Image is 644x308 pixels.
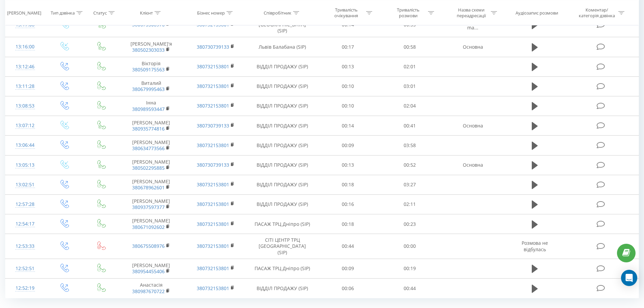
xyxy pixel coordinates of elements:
[248,194,317,214] td: ВІДДІЛ ПРОДАЖУ (SIP)
[317,57,379,76] td: 00:13
[119,155,183,175] td: [PERSON_NAME]
[440,116,505,136] td: Основна
[140,10,153,16] div: Клієнт
[317,259,379,278] td: 00:09
[248,76,317,96] td: ВІДДІЛ ПРОДАЖУ (SIP)
[119,175,183,194] td: [PERSON_NAME]
[12,159,38,172] div: 13:05:13
[379,37,441,57] td: 00:58
[12,240,38,253] div: 12:53:33
[197,162,229,168] a: 380730739133
[379,279,441,298] td: 00:44
[379,116,441,136] td: 00:41
[317,155,379,175] td: 00:13
[132,47,165,53] a: 380502303033
[379,175,441,194] td: 03:27
[132,243,165,249] a: 380675508976
[440,37,505,57] td: Основна
[197,201,229,207] a: 380732153801
[390,7,426,19] div: Тривалість розмови
[248,214,317,234] td: ПАСАЖ ТРЦ Дніпро (SIP)
[379,194,441,214] td: 02:11
[317,96,379,116] td: 00:10
[132,288,165,294] a: 380987670722
[12,139,38,152] div: 13:06:44
[248,136,317,155] td: ВІДДІЛ ПРОДАЖУ (SIP)
[577,7,617,19] div: Коментар/категорія дзвінка
[12,99,38,113] div: 13:08:53
[379,259,441,278] td: 00:19
[248,37,317,57] td: Львів Балабана (SIP)
[119,116,183,136] td: [PERSON_NAME]
[379,136,441,155] td: 03:58
[317,76,379,96] td: 00:10
[119,57,183,76] td: Вікторія
[317,214,379,234] td: 00:18
[12,80,38,93] div: 13:11:28
[12,178,38,191] div: 13:02:51
[522,240,548,252] span: Розмова не відбулась
[119,37,183,57] td: [PERSON_NAME]'я
[248,96,317,116] td: ВІДДІЛ ПРОДАЖУ (SIP)
[12,217,38,231] div: 12:54:17
[132,204,165,210] a: 380937597377
[379,57,441,76] td: 02:01
[12,60,38,73] div: 13:12:46
[197,221,229,227] a: 380732153801
[197,243,229,249] a: 380732153801
[264,10,291,16] div: Співробітник
[12,198,38,211] div: 12:57:28
[119,76,183,96] td: Виталий
[132,224,165,230] a: 380671092602
[132,184,165,191] a: 380678962601
[197,44,229,50] a: 380730739133
[132,106,165,112] a: 380989593447
[119,194,183,214] td: [PERSON_NAME]
[440,155,505,175] td: Основна
[12,119,38,132] div: 13:07:12
[248,175,317,194] td: ВІДДІЛ ПРОДАЖУ (SIP)
[119,96,183,116] td: Інна
[132,145,165,151] a: 380634773566
[119,136,183,155] td: [PERSON_NAME]
[51,10,75,16] div: Тип дзвінка
[379,76,441,96] td: 03:01
[379,234,441,259] td: 00:00
[317,116,379,136] td: 00:14
[248,116,317,136] td: ВІДДІЛ ПРОДАЖУ (SIP)
[317,194,379,214] td: 00:16
[379,96,441,116] td: 02:04
[197,181,229,188] a: 380732153801
[12,282,38,295] div: 12:52:19
[119,259,183,278] td: [PERSON_NAME]
[317,234,379,259] td: 00:44
[328,7,364,19] div: Тривалість очікування
[248,259,317,278] td: ПАСАЖ ТРЦ Дніпро (SIP)
[621,270,637,286] div: Open Intercom Messenger
[317,175,379,194] td: 00:18
[197,142,229,148] a: 380732153801
[7,10,41,16] div: [PERSON_NAME]
[197,83,229,89] a: 380732153801
[197,10,225,16] div: Бізнес номер
[379,155,441,175] td: 00:52
[119,214,183,234] td: [PERSON_NAME]
[93,10,107,16] div: Статус
[132,86,165,92] a: 380679995463
[516,10,558,16] div: Аудіозапис розмови
[12,40,38,53] div: 13:16:00
[317,37,379,57] td: 00:17
[132,125,165,132] a: 380935774816
[197,122,229,129] a: 380730739133
[317,136,379,155] td: 00:09
[453,7,489,19] div: Назва схеми переадресації
[317,279,379,298] td: 00:06
[132,268,165,275] a: 380954455406
[12,262,38,275] div: 12:52:51
[379,214,441,234] td: 00:23
[197,265,229,271] a: 380732153801
[248,234,317,259] td: СІТІ ЦЕНТР ТРЦ [GEOGRAPHIC_DATA] (SIP)
[248,279,317,298] td: ВІДДІЛ ПРОДАЖУ (SIP)
[197,63,229,70] a: 380732153801
[248,57,317,76] td: ВІДДІЛ ПРОДАЖУ (SIP)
